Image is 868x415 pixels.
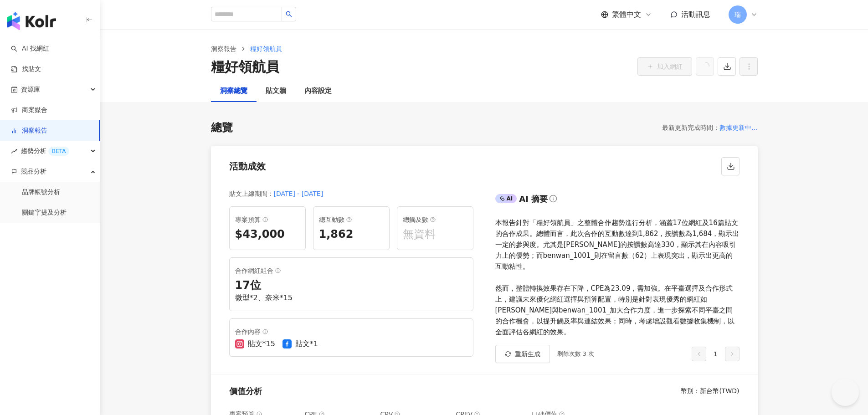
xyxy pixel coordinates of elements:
[235,214,300,225] div: 專案預算
[209,44,238,54] a: 洞察報告
[211,120,233,136] div: 總覽
[319,214,384,225] div: 總互動數
[515,350,540,358] span: 重新生成
[11,106,47,115] a: 商案媒合
[495,192,740,210] div: AIAI 摘要
[22,208,67,217] a: 關鍵字提及分析
[719,122,757,133] div: 數據更新中...
[495,194,517,203] div: AI
[286,11,292,17] span: search
[692,347,740,361] div: 1
[266,86,286,97] div: 貼文牆
[7,12,56,30] img: logo
[11,44,49,53] a: searchAI 找網紅
[734,10,741,20] span: 瑞
[11,65,41,74] a: 找貼文
[681,10,710,19] span: 活動訊息
[21,79,40,100] span: 資源庫
[235,293,467,303] div: 微型*2、奈米*15
[220,86,247,97] div: 洞察總覽
[235,326,467,337] div: 合作內容
[11,126,47,135] a: 洞察報告
[662,122,719,133] div: 最新更新完成時間 ：
[403,214,467,225] div: 總觸及數
[495,345,550,363] button: 重新生成
[229,188,274,199] div: 貼文上線期間 ：
[637,57,692,76] button: 加入網紅
[229,160,266,173] div: 活動成效
[832,379,859,406] iframe: Help Scout Beacon - Open
[229,385,262,397] div: 價值分析
[495,217,740,338] div: 本報告針對「糧好領航員」之整體合作趨勢進行分析，涵蓋17位網紅及16篇貼文的合作成果。總體而言，此次合作的互動數達到1,862，按讚數為1,684，顯示出一定的參與度。尤其是[PERSON_NA...
[48,147,69,156] div: BETA
[612,10,641,20] span: 繁體中文
[304,86,332,97] div: 內容設定
[681,387,739,396] div: 幣別 ： 新台幣 ( TWD )
[250,45,282,52] span: 糧好領航員
[235,265,467,276] div: 合作網紅組合
[235,227,300,242] div: $43,000
[235,278,467,293] div: 17 位
[21,141,69,161] span: 趨勢分析
[519,193,548,205] div: AI 摘要
[22,188,60,197] a: 品牌帳號分析
[248,339,275,349] div: 貼文*15
[403,227,467,242] div: 無資料
[211,57,279,77] div: 糧好領航員
[319,227,384,242] div: 1,862
[21,161,46,182] span: 競品分析
[274,188,324,199] div: [DATE] - [DATE]
[11,148,17,154] span: rise
[557,349,595,359] div: 剩餘次數 3 次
